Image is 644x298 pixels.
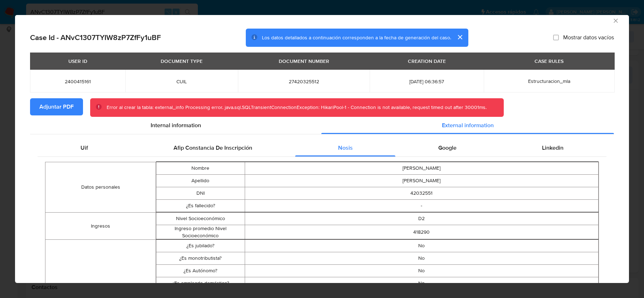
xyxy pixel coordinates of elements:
[156,225,245,239] td: Ingreso promedio Nivel Socioeconómico
[438,144,457,152] span: Google
[442,121,494,129] span: External information
[451,29,468,46] button: cerrar
[174,144,252,152] span: Afip Constancia De Inscripción
[134,78,229,85] span: CUIL
[338,144,353,152] span: Nosis
[528,78,570,85] span: Estructuracion_mla
[404,55,450,67] div: CREATION DATE
[245,265,599,277] td: No
[262,34,451,41] span: Los datos detallados a continuación corresponden a la fecha de generación del caso.
[156,240,245,252] td: ¿Es jubilado?
[245,187,599,200] td: 42032551
[107,104,487,111] div: Error al crear la tabla: external_info Processing error. java.sql.SQLTransientConnectionException...
[245,252,599,265] td: No
[156,265,245,277] td: ¿Es Autónomo?
[245,162,599,175] td: [PERSON_NAME]
[156,175,245,187] td: Apellido
[45,162,156,213] td: Datos personales
[15,15,629,283] div: closure-recommendation-modal
[247,78,361,85] span: 27420325512
[156,187,245,200] td: DNI
[245,200,599,212] td: -
[612,17,619,24] button: Cerrar ventana
[30,98,83,115] button: Adjuntar PDF
[80,144,88,152] span: Uif
[563,34,614,41] span: Mostrar datos vacíos
[156,162,245,175] td: Nombre
[156,277,245,290] td: ¿Es empleado doméstico?
[245,175,599,187] td: [PERSON_NAME]
[245,225,599,239] td: 418290
[30,117,614,134] div: Detailed info
[542,144,563,152] span: Linkedin
[378,78,475,85] span: [DATE] 06:36:57
[156,55,207,67] div: DOCUMENT TYPE
[245,213,599,225] td: D2
[553,35,559,40] input: Mostrar datos vacíos
[39,99,74,115] span: Adjuntar PDF
[156,213,245,225] td: Nivel Socioeconómico
[274,55,333,67] div: DOCUMENT NUMBER
[156,200,245,212] td: ¿Es fallecido?
[64,55,92,67] div: USER ID
[156,252,245,265] td: ¿Es monotributista?
[245,277,599,290] td: No
[151,121,201,129] span: Internal information
[30,33,161,42] h2: Case Id - ANvC1307TYIW8zP7ZfFy1uBF
[530,55,568,67] div: CASE RULES
[38,139,606,157] div: Detailed external info
[245,240,599,252] td: No
[39,78,117,85] span: 2400415161
[45,213,156,240] td: Ingresos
